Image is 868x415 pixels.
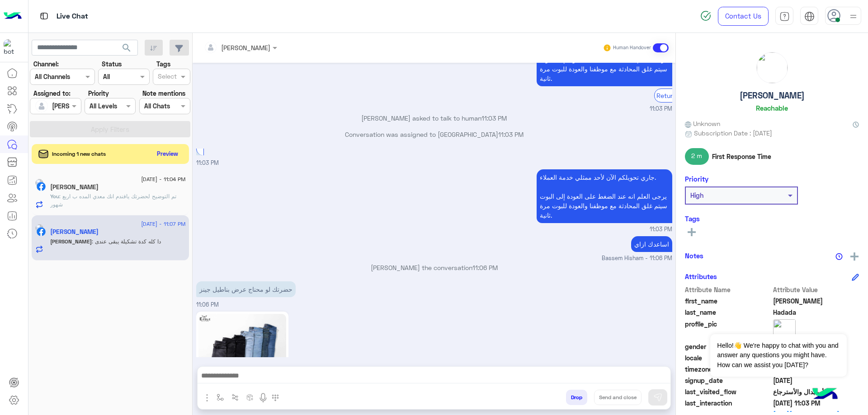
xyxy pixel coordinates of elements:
[35,179,43,187] img: picture
[196,281,296,297] p: 3/9/2025, 11:06 PM
[231,394,239,401] img: Trigger scenario
[773,387,859,396] span: الأستبدال والأسترجاع
[472,264,498,271] span: 11:06 PM
[88,89,109,98] label: Priority
[217,394,224,401] img: select flow
[116,40,138,59] button: search
[756,104,788,112] h6: Reachable
[613,44,651,51] small: Human Handover
[757,52,788,83] img: picture
[685,353,771,363] span: locale
[835,253,843,260] img: notes
[202,392,212,403] img: send attachment
[685,175,708,183] h6: Priority
[773,376,859,385] span: 2025-05-22T13:07:47.838Z
[685,364,771,374] span: timezone
[30,121,190,137] button: Apply Filters
[685,398,771,408] span: last_interaction
[213,390,228,405] button: select flow
[4,39,20,56] img: 713415422032625
[685,148,709,164] span: 2 m
[773,398,859,408] span: 2025-09-03T20:03:57.935Z
[4,7,22,26] img: Logo
[650,105,672,113] span: 11:03 PM
[602,254,672,263] span: Bassem Hisham - 11:06 PM
[773,296,859,306] span: Ahmed
[809,379,841,410] img: hulul-logo.png
[50,193,59,200] span: You
[685,376,771,385] span: signup_date
[848,11,859,22] img: profile
[50,238,92,245] span: [PERSON_NAME]
[228,390,243,405] button: Trigger scenario
[712,152,771,161] span: First Response Time
[566,390,587,405] button: Drop
[141,175,185,183] span: [DATE] - 11:04 PM
[246,394,254,401] img: create order
[594,390,642,405] button: Send and close
[685,319,771,340] span: profile_pic
[685,296,771,306] span: first_name
[156,71,177,83] div: Select
[773,308,859,317] span: Hadada
[481,114,507,122] span: 11:03 PM
[50,228,99,236] h5: Ahmed Hadada
[775,7,793,26] a: tab
[685,342,771,351] span: gender
[153,147,182,160] button: Preview
[52,150,106,158] span: Incoming 1 new chats
[196,130,672,139] p: Conversation was assigned to [GEOGRAPHIC_DATA]
[631,236,672,252] p: 3/9/2025, 11:06 PM
[38,10,50,22] img: tab
[142,89,185,98] label: Note mentions
[685,285,771,294] span: Attribute Name
[57,10,88,23] p: Live Chat
[700,10,711,21] img: spinner
[685,119,720,128] span: Unknown
[92,238,161,245] span: دا كله كدة تشكيلة يبقى عندى
[718,7,769,26] a: Contact Us
[650,225,672,234] span: 11:03 PM
[196,113,672,123] p: [PERSON_NAME] asked to talk to human
[37,227,46,236] img: Facebook
[850,252,859,261] img: add
[685,214,859,223] h6: Tags
[33,89,71,98] label: Assigned to:
[121,42,132,53] span: search
[779,11,790,22] img: tab
[685,252,703,260] h6: Notes
[35,100,48,112] img: defaultAdmin.png
[196,301,219,308] span: 11:06 PM
[243,390,258,405] button: create order
[653,393,662,402] img: send message
[50,193,176,208] span: تم التوضيح لحضرتك يافندم انك معدي المده ب اربع شهور
[258,392,269,403] img: send voice note
[654,89,697,103] div: Return to Bot
[773,285,859,294] span: Attribute Value
[710,334,846,377] span: Hello!👋 We're happy to chat with you and answer any questions you might have. How can we assist y...
[537,169,672,223] p: 3/9/2025, 11:03 PM
[141,220,185,228] span: [DATE] - 11:07 PM
[685,272,717,280] h6: Attributes
[740,90,805,101] h5: [PERSON_NAME]
[272,394,279,401] img: make a call
[33,59,59,69] label: Channel:
[196,159,219,166] span: 11:03 PM
[102,59,122,69] label: Status
[37,182,46,191] img: Facebook
[685,308,771,317] span: last_name
[35,224,43,232] img: picture
[804,11,815,22] img: tab
[685,387,771,396] span: last_visited_flow
[498,131,524,138] span: 11:03 PM
[196,263,672,272] p: [PERSON_NAME] the conversation
[50,183,99,191] h5: Hamada Mohmad
[694,128,772,138] span: Subscription Date : [DATE]
[156,59,170,69] label: Tags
